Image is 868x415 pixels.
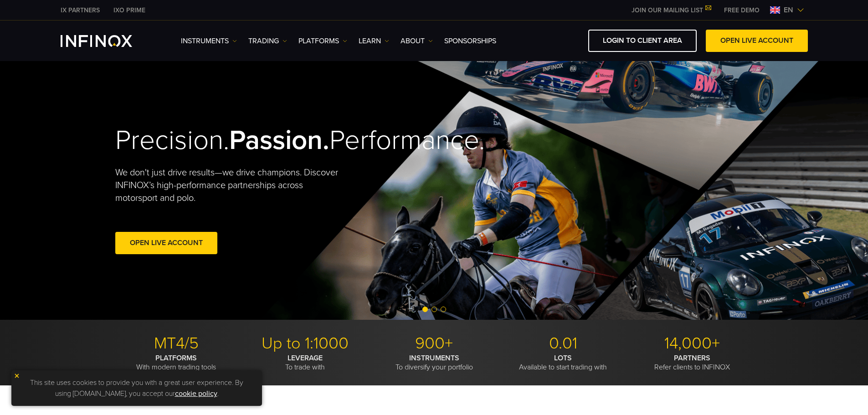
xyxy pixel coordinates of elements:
p: Available to start trading with [502,354,624,372]
span: Go to slide 2 [431,307,437,312]
p: To trade with [244,354,366,372]
a: OPEN LIVE ACCOUNT [706,30,808,52]
a: LOGIN TO CLIENT AREA [588,30,697,52]
a: Open Live Account [115,232,217,254]
a: INFINOX Logo [61,35,154,47]
strong: INSTRUMENTS [409,354,459,363]
a: SPONSORSHIPS [444,36,496,46]
p: Up to 1:1000 [244,333,366,354]
p: This site uses cookies to provide you with a great user experience. By using [DOMAIN_NAME], you a... [16,375,257,401]
a: INFINOX MENU [717,5,766,15]
p: 14,000+ [631,333,753,354]
strong: LOTS [554,354,572,363]
a: Learn [359,36,389,46]
img: yellow close icon [14,373,20,379]
span: en [780,5,797,15]
a: INFINOX [54,5,107,15]
p: 0.01 [502,333,624,354]
a: cookie policy [175,389,217,398]
p: With modern trading tools [115,354,237,372]
strong: Passion. [229,124,329,157]
a: ABOUT [401,36,433,46]
strong: LEVERAGE [288,354,323,363]
p: MT4/5 [115,333,237,354]
a: JOIN OUR MAILING LIST [625,6,717,14]
span: Go to slide 1 [422,307,428,312]
a: PLATFORMS [298,36,347,46]
p: To diversify your portfolio [373,354,495,372]
a: TRADING [248,36,287,46]
a: Instruments [181,36,237,46]
p: Refer clients to INFINOX [631,354,753,372]
span: Go to slide 3 [441,307,446,312]
h2: Precision. Performance. [115,124,402,157]
p: 900+ [373,333,495,354]
strong: PARTNERS [674,354,710,363]
a: INFINOX [107,5,152,15]
p: We don't just drive results—we drive champions. Discover INFINOX’s high-performance partnerships ... [115,166,345,205]
strong: PLATFORMS [155,354,197,363]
